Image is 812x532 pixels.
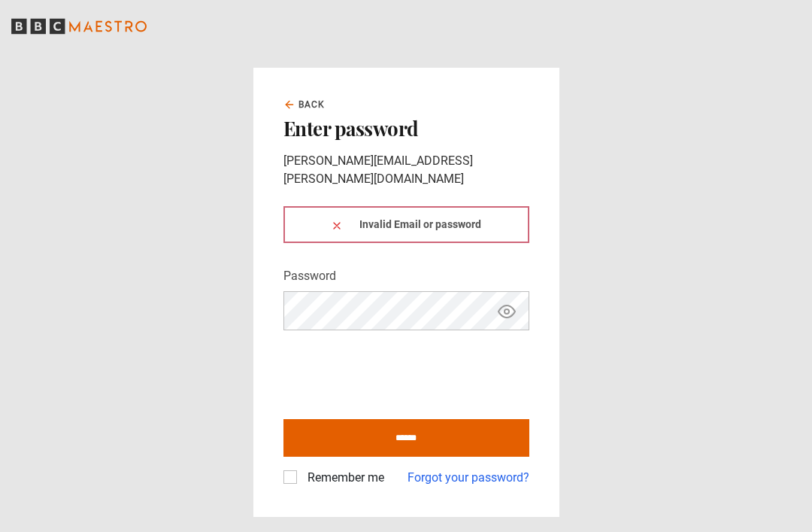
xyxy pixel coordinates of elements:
[283,98,326,111] a: Back
[408,469,529,487] a: Forgot your password?
[11,15,147,38] svg: BBC Maestro
[283,117,529,140] h2: Enter password
[494,298,520,324] button: Show password
[283,152,529,188] p: [PERSON_NAME][EMAIL_ADDRESS][PERSON_NAME][DOMAIN_NAME]
[283,267,336,285] label: Password
[298,98,326,111] span: Back
[283,342,512,401] iframe: reCAPTCHA
[301,469,384,487] label: Remember me
[283,206,529,243] div: Invalid Email or password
